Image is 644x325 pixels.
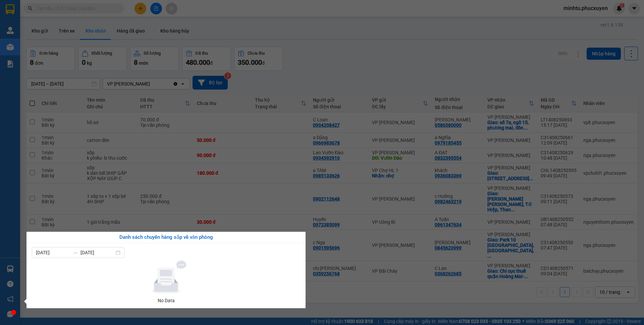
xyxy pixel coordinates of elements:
[32,233,300,241] div: Danh sách chuyến hàng sắp về văn phòng
[72,250,78,255] span: to
[80,249,114,256] input: Đến ngày
[72,250,78,255] span: swap-right
[36,249,70,256] input: Từ ngày
[35,297,298,304] div: No Data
